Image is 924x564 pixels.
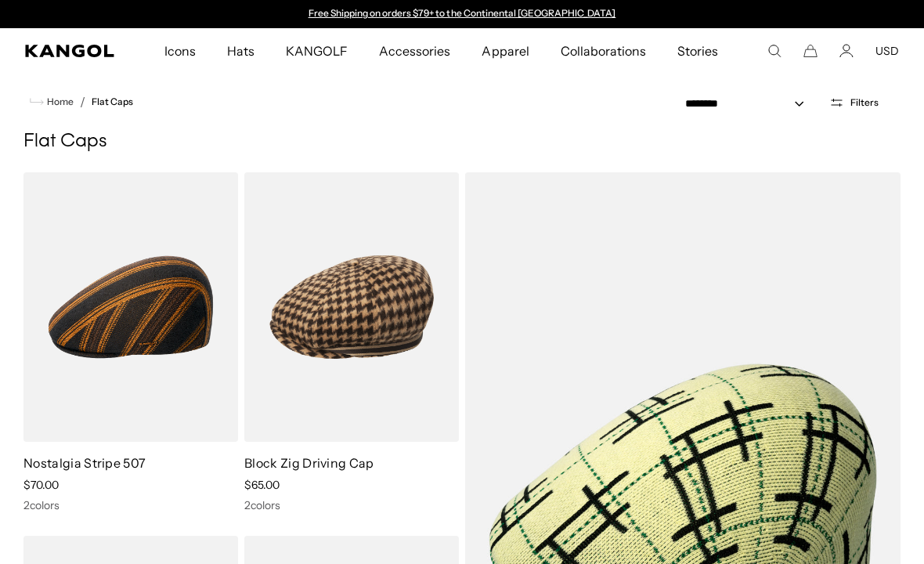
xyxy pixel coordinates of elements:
a: Home [30,95,74,109]
summary: Search here [767,44,781,58]
a: Hats [211,28,270,74]
a: Nostalgia Stripe 507 [23,455,146,471]
button: Cart [803,44,818,58]
slideshow-component: Announcement bar [301,8,623,20]
span: Apparel [482,28,529,74]
select: Sort by: Featured [679,96,820,112]
a: Flat Caps [92,96,133,107]
span: Filters [850,97,879,108]
span: $70.00 [23,478,59,492]
a: KANGOLF [270,28,363,74]
span: KANGOLF [286,28,348,74]
span: Stories [677,28,718,74]
a: Stories [662,28,734,74]
div: 1 of 2 [301,8,623,20]
span: Home [44,96,74,107]
img: Nostalgia Stripe 507 [23,172,238,442]
a: Collaborations [545,28,662,74]
div: 2 colors [244,498,459,512]
span: $65.00 [244,478,280,492]
div: Announcement [301,8,623,20]
a: Account [839,44,854,58]
a: Apparel [466,28,544,74]
button: Open filters [820,96,888,110]
a: Icons [149,28,211,74]
a: Block Zig Driving Cap [244,455,374,471]
a: Accessories [363,28,466,74]
img: Block Zig Driving Cap [244,172,459,442]
a: Free Shipping on orders $79+ to the Continental [GEOGRAPHIC_DATA] [309,7,616,19]
h1: Flat Caps [23,130,901,154]
a: Kangol [25,45,115,57]
button: USD [875,44,899,58]
span: Icons [164,28,196,74]
span: Accessories [379,28,450,74]
span: Hats [227,28,254,74]
div: 2 colors [23,498,238,512]
span: Collaborations [561,28,646,74]
li: / [74,92,85,111]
